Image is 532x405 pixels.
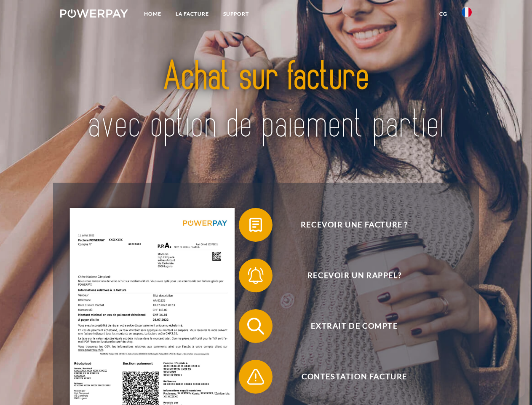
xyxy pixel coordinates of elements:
[251,309,457,343] span: Extrait de compte
[245,366,266,387] img: qb_warning.svg
[239,309,458,343] button: Extrait de compte
[245,316,266,337] img: qb_search.svg
[239,360,458,394] button: Contestation Facture
[80,40,452,162] img: title-powerpay_fr.svg
[251,208,457,242] span: Recevoir une facture ?
[462,7,472,17] img: fr
[251,259,457,292] span: Recevoir un rappel?
[60,9,128,18] img: logo-powerpay-white.svg
[239,259,458,292] button: Recevoir un rappel?
[245,265,266,286] img: qb_bell.svg
[137,6,168,22] a: Home
[498,371,525,398] iframe: Button to launch messaging window
[251,360,457,394] span: Contestation Facture
[432,6,454,22] a: CG
[245,214,266,235] img: qb_bill.svg
[239,208,458,242] button: Recevoir une facture ?
[168,6,216,22] a: LA FACTURE
[216,6,256,22] a: Support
